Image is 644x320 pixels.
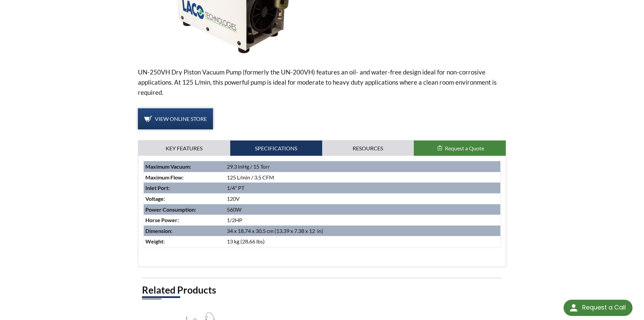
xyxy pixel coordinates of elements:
td: 125 L/min / 3.5 CFM [225,172,501,183]
td: 29.3 inHg / 15 Torr [225,161,501,172]
a: Key Features [138,141,230,156]
strong: Horse Power: [145,217,179,223]
td: 1/2HP [225,215,501,226]
td: : [144,204,225,215]
td: 560W [225,204,501,215]
strong: Inlet Port [145,185,168,191]
td: 120V [225,193,501,204]
td: 13 kg (28.66 lbs) [225,236,501,247]
td: : [144,183,225,193]
strong: Maximum Vacuum [145,163,190,170]
span: View Online Store [155,115,207,122]
p: UN-250VH Dry Piston Vacuum Pump (formerly the UN-200VH) features an oil- and water-free design id... [138,67,506,98]
strong: Dimension [145,228,171,234]
td: : [144,193,225,204]
div: Request a Call [582,300,626,315]
img: round button [568,302,579,313]
td: 1/4" PT [225,183,501,193]
a: View Online Store [138,108,213,129]
span: Request a Quote [445,145,484,151]
td: : [144,226,225,236]
strong: Voltage [145,195,164,202]
td: : [144,236,225,247]
td: : [144,161,225,172]
strong: Power Consumption [145,206,195,213]
a: Resources [322,141,414,156]
td: 34 x 18.74 x 30.5 cm (13.39 x 7.38 x 12 in) [225,226,501,236]
strong: Weight [145,238,163,244]
h2: Related Products [142,284,502,296]
div: Request a Call [564,300,633,316]
td: : [144,172,225,183]
strong: Maximum Flow [145,174,182,180]
button: Request a Quote [414,141,506,156]
a: Specifications [230,141,322,156]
